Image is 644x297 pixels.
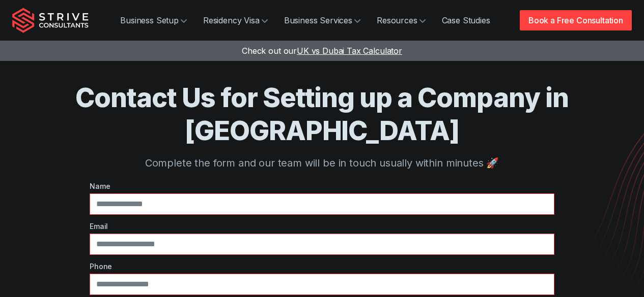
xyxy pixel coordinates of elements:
[90,261,554,272] label: Phone
[90,221,554,232] label: Email
[434,10,498,30] a: Case Studies
[12,81,632,147] h1: Contact Us for Setting up a Company in [GEOGRAPHIC_DATA]
[369,10,434,30] a: Resources
[12,155,632,171] p: Complete the form and our team will be in touch usually within minutes 🚀
[242,46,402,56] a: Check out ourUK vs Dubai Tax Calculator
[90,181,554,191] label: Name
[297,46,402,56] span: UK vs Dubai Tax Calculator
[12,8,89,33] img: Strive Consultants
[276,10,369,30] a: Business Services
[112,10,195,30] a: Business Setup
[520,10,632,30] a: Book a Free Consultation
[195,10,276,30] a: Residency Visa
